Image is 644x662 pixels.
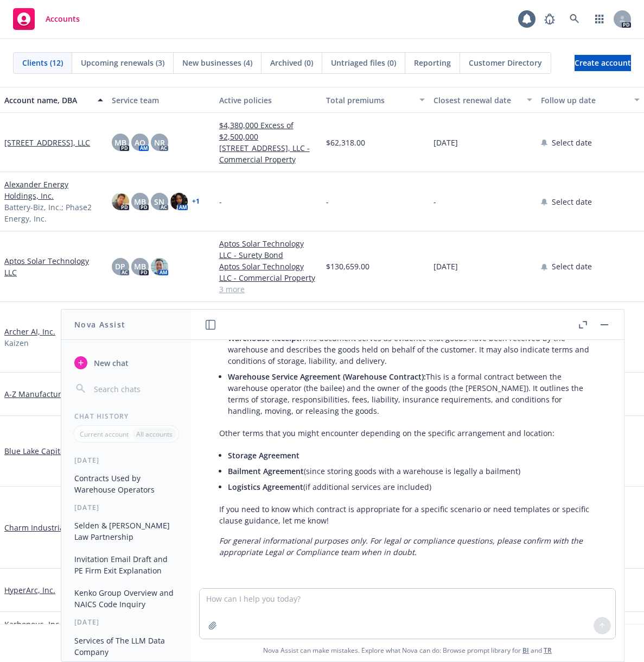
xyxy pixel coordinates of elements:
span: Select date [552,137,592,148]
span: Customer Directory [469,57,542,68]
span: SN [154,196,164,207]
span: Nova Assist can make mistakes. Explore what Nova can do: Browse prompt library for and [195,639,620,661]
span: [DATE] [433,137,458,148]
a: BI [522,646,529,655]
a: Search [564,8,585,30]
a: + 1 [192,198,200,205]
span: [DATE] [433,261,458,272]
a: Blue Lake Capital, LLC [4,445,84,457]
span: $130,659.00 [326,261,369,272]
div: Total premiums [326,94,413,106]
span: NR [154,137,165,148]
div: Service team [112,94,211,106]
button: Follow up date [537,87,644,113]
a: TR [544,646,552,655]
span: Select date [552,261,592,272]
span: Clients (12) [22,57,63,68]
img: photo [170,193,188,210]
span: Kaizen [4,337,29,349]
button: New chat [70,353,182,373]
a: Archer AI, Inc. [4,326,55,337]
span: New chat [92,357,129,369]
div: Closest renewal date [433,94,520,106]
a: Charm Industrial, Inc. [4,522,84,533]
em: For general informational purposes only. For legal or compliance questions, please confirm with t... [219,535,583,557]
button: Total premiums [322,87,429,113]
li: (since storing goods with a warehouse is legally a bailment) [228,463,596,479]
a: Create account [575,55,631,71]
a: Accounts [9,4,84,34]
div: Account name, DBA [4,94,91,106]
div: [DATE] [61,503,191,512]
a: HyperArc, Inc. [4,584,55,596]
span: Bailment Agreement [228,466,304,476]
a: 3 more [219,283,318,295]
span: Reporting [414,57,451,68]
div: Active policies [219,94,318,106]
span: Upcoming renewals (3) [81,57,164,68]
span: Archived (0) [270,57,313,68]
span: MB [134,261,146,272]
button: Selden & [PERSON_NAME] Law Partnership [70,516,182,546]
div: [DATE] [61,617,191,627]
p: If you need to know which contract is appropriate for a specific scenario or need templates or sp... [219,503,596,526]
span: - [433,196,436,207]
button: Service team [107,87,215,113]
img: photo [112,193,129,210]
a: $4,380,000 Excess of $2,500,000 [219,119,318,142]
span: Untriaged files (0) [331,57,396,68]
a: Aptos Solar Technology LLC [4,255,103,278]
span: Warehouse Service Agreement (Warehouse Contract): [228,371,426,382]
span: Accounts [46,15,80,23]
button: Contracts Used by Warehouse Operators [70,469,182,499]
button: Closest renewal date [429,87,537,113]
a: Report a Bug [539,8,560,30]
p: All accounts [136,430,173,439]
span: AO [135,137,145,148]
h1: Nova Assist [74,319,125,330]
span: DP [115,261,125,272]
span: Select date [552,196,592,207]
a: Karbonous, Inc [4,619,59,630]
a: Alexander Energy Holdings, Inc. [4,179,103,201]
span: Battery-Biz, Inc.; Phase2 Energy, Inc. [4,201,103,224]
span: $62,318.00 [326,137,365,148]
span: - [219,196,222,207]
span: - [326,196,329,207]
p: Current account [80,430,129,439]
a: Aptos Solar Technology LLC - Commercial Property [219,261,318,283]
a: A-Z Manufacturing [4,388,73,400]
a: [STREET_ADDRESS], LLC [4,137,90,148]
p: This is a formal contract between the warehouse operator (the bailee) and the owner of the goods ... [228,371,596,417]
span: MB [114,137,126,148]
button: Invitation Email Draft and PE Firm Exit Explanation [70,550,182,579]
span: New businesses (4) [182,57,252,68]
span: Storage Agreement [228,450,299,461]
input: Search chats [92,381,178,396]
a: Switch app [589,8,610,30]
a: Archer AI, Inc. - Business Owners [219,308,318,331]
a: Aptos Solar Technology LLC - Surety Bond [219,238,318,261]
span: MB [134,196,146,207]
div: Follow up date [541,94,628,106]
img: photo [151,258,168,275]
button: Active policies [215,87,322,113]
span: Logistics Agreement [228,482,303,492]
div: Chat History [61,412,191,421]
button: Kenko Group Overview and NAICS Code Inquiry [70,584,182,613]
div: [DATE] [61,456,191,465]
li: (if additional services are included) [228,479,596,495]
span: Create account [575,53,631,73]
a: [STREET_ADDRESS], LLC - Commercial Property [219,142,318,165]
button: Services of The LLM Data Company [70,632,182,661]
p: This document serves as evidence that goods have been received by the warehouse and describes the... [228,332,596,367]
p: Other terms that you might encounter depending on the specific arrangement and location: [219,427,596,439]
